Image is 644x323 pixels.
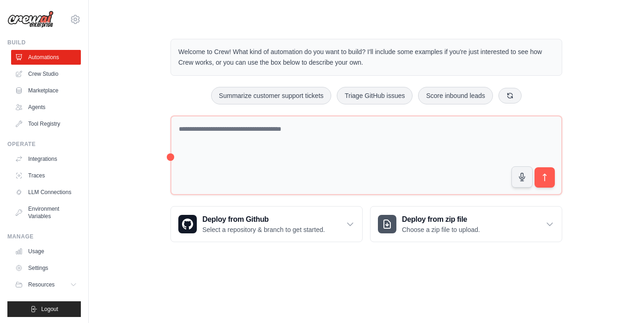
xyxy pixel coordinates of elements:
[7,301,81,317] button: Logout
[11,185,81,200] a: LLM Connections
[11,201,81,224] a: Environment Variables
[11,168,81,183] a: Traces
[7,233,81,240] div: Manage
[7,11,54,28] img: Logo
[211,87,331,104] button: Summarize customer support tickets
[178,47,554,68] p: Welcome to Crew! What kind of automation do you want to build? I'll include some examples if you'...
[11,277,81,292] button: Resources
[418,87,493,104] button: Score inbound leads
[11,244,81,259] a: Usage
[11,50,81,65] a: Automations
[41,305,58,313] span: Logout
[202,225,325,234] p: Select a repository & branch to get started.
[402,225,480,234] p: Choose a zip file to upload.
[7,140,81,148] div: Operate
[402,214,480,225] h3: Deploy from zip file
[11,100,81,115] a: Agents
[11,67,81,81] a: Crew Studio
[11,261,81,275] a: Settings
[7,39,81,46] div: Build
[337,87,413,104] button: Triage GitHub issues
[202,214,325,225] h3: Deploy from Github
[11,152,81,166] a: Integrations
[11,116,81,131] a: Tool Registry
[28,281,55,288] span: Resources
[11,83,81,98] a: Marketplace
